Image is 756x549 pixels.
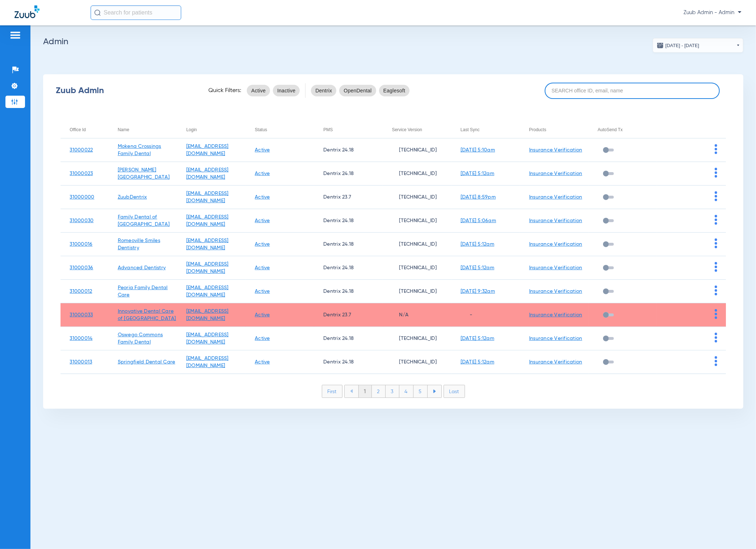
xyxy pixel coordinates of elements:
[277,87,295,94] span: Inactive
[529,265,582,270] a: Insurance Verification
[350,389,353,393] img: arrow-left-blue.svg
[461,289,495,294] a: [DATE] 9:32am
[383,280,452,303] td: [TECHNICAL_ID]
[529,312,582,317] a: Insurance Verification
[186,144,229,156] a: [EMAIL_ADDRESS][DOMAIN_NAME]
[118,215,170,227] a: Family Dental of [GEOGRAPHIC_DATA]
[70,336,92,341] a: 31000014
[70,126,108,134] div: Office Id
[461,147,495,153] a: [DATE] 5:10am
[314,280,383,303] td: Dentrix 24.18
[94,9,101,16] img: Search Icon
[529,126,589,134] div: Products
[43,38,743,45] h2: Admin
[529,171,582,176] a: Insurance Verification
[715,309,717,319] img: group-dot-blue.svg
[118,309,176,321] a: Innovative Dental Care of [GEOGRAPHIC_DATA]
[186,191,229,203] a: [EMAIL_ADDRESS][DOMAIN_NAME]
[461,336,494,341] a: [DATE] 5:12am
[598,126,657,134] div: AutoSend Tx
[186,356,229,368] a: [EMAIL_ADDRESS][DOMAIN_NAME]
[383,87,406,94] span: Eaglesoft
[314,186,383,209] td: Dentrix 23.7
[70,289,92,294] a: 31000012
[461,312,472,317] span: -
[186,238,229,250] a: [EMAIL_ADDRESS][DOMAIN_NAME]
[255,218,270,223] a: Active
[255,336,270,341] a: Active
[9,31,21,39] img: hamburger-icon
[444,385,465,398] li: Last
[255,265,270,270] a: Active
[529,242,582,247] a: Insurance Verification
[461,171,494,176] a: [DATE] 5:12am
[70,126,86,134] div: Office Id
[392,126,452,134] div: Service Version
[315,87,332,94] span: Dentrix
[314,350,383,374] td: Dentrix 24.18
[414,385,428,398] li: 5
[386,385,399,398] li: 3
[70,312,93,317] a: 31000033
[344,87,371,94] span: OpenDental
[255,312,270,317] a: Active
[383,233,452,256] td: [TECHNICAL_ID]
[314,162,383,186] td: Dentrix 24.18
[545,83,720,99] input: SEARCH office ID, email, name
[255,242,270,247] a: Active
[529,359,582,365] a: Insurance Verification
[715,191,717,201] img: group-dot-blue.svg
[118,265,166,270] a: Advanced Dentistry
[529,147,582,153] a: Insurance Verification
[715,333,717,342] img: group-dot-blue.svg
[70,171,93,176] a: 31000023
[461,126,520,134] div: Last Sync
[251,87,266,94] span: Active
[70,147,93,153] a: 31000022
[186,215,229,227] a: [EMAIL_ADDRESS][DOMAIN_NAME]
[255,359,270,365] a: Active
[118,126,129,134] div: Name
[383,186,452,209] td: [TECHNICAL_ID]
[311,83,410,98] mat-chip-listbox: pms-filters
[186,167,229,180] a: [EMAIL_ADDRESS][DOMAIN_NAME]
[91,5,181,20] input: Search for patients
[383,327,452,350] td: [TECHNICAL_ID]
[715,215,717,225] img: group-dot-blue.svg
[358,385,372,398] li: 1
[323,126,383,134] div: PMS
[715,168,717,178] img: group-dot-blue.svg
[255,289,270,294] a: Active
[314,209,383,233] td: Dentrix 24.18
[657,42,664,49] img: date.svg
[715,262,717,272] img: group-dot-blue.svg
[392,126,422,134] div: Service Version
[314,233,383,256] td: Dentrix 24.18
[383,256,452,280] td: [TECHNICAL_ID]
[715,356,717,366] img: group-dot-blue.svg
[255,171,270,176] a: Active
[383,209,452,233] td: [TECHNICAL_ID]
[598,126,623,134] div: AutoSend Tx
[118,238,160,250] a: Romeoville Smiles Dentistry
[715,144,717,154] img: group-dot-blue.svg
[118,126,177,134] div: Name
[118,167,170,180] a: [PERSON_NAME][GEOGRAPHIC_DATA]
[314,303,383,327] td: Dentrix 23.7
[186,126,197,134] div: Login
[372,385,386,398] li: 2
[255,195,270,200] a: Active
[247,83,300,98] mat-chip-listbox: status-filters
[529,218,582,223] a: Insurance Verification
[208,87,241,94] span: Quick Filters:
[314,138,383,162] td: Dentrix 24.18
[529,336,582,341] a: Insurance Verification
[383,138,452,162] td: [TECHNICAL_ID]
[461,195,496,200] a: [DATE] 8:59pm
[70,242,92,247] a: 31000016
[383,162,452,186] td: [TECHNICAL_ID]
[322,385,342,398] li: First
[461,242,494,247] a: [DATE] 5:12am
[70,265,93,270] a: 31000036
[383,350,452,374] td: [TECHNICAL_ID]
